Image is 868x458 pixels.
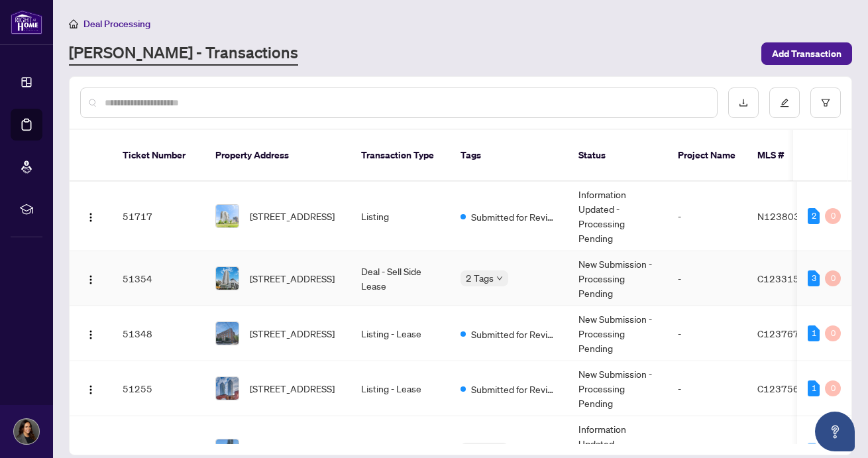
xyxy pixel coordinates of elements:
div: 3 [808,270,820,286]
div: 0 [825,380,841,396]
span: Deal Processing [83,18,150,30]
button: filter [810,87,841,118]
th: MLS # [747,130,826,182]
div: 2 [808,208,820,224]
td: Listing [351,182,450,251]
img: thumbnail-img [216,322,239,345]
td: New Submission - Processing Pending [568,361,667,416]
span: Add Transaction [772,43,841,64]
span: down [496,275,503,282]
img: thumbnail-img [216,205,239,227]
th: Tags [450,130,568,182]
th: Ticket Number [112,130,205,182]
div: 0 [825,270,841,286]
th: Property Address [205,130,351,182]
span: C12331569 [757,272,811,284]
td: 51354 [112,251,205,306]
span: filter [821,98,830,107]
span: C12375614 [757,382,811,394]
td: Listing - Lease [351,361,450,416]
span: home [69,19,78,29]
div: 0 [825,208,841,224]
img: thumbnail-img [216,267,239,290]
span: C12376791 [757,327,811,339]
span: [STREET_ADDRESS] [250,381,335,396]
td: 51348 [112,306,205,361]
span: 2 Tags [466,443,494,458]
button: Open asap [815,412,855,451]
th: Status [568,130,667,182]
button: Add Transaction [761,42,852,65]
button: edit [769,87,800,118]
img: Profile Icon [14,419,39,444]
span: N12380303 [757,210,812,222]
div: 1 [808,380,820,396]
img: Logo [85,329,96,340]
td: Deal - Sell Side Lease [351,251,450,306]
th: Transaction Type [351,130,450,182]
td: - [667,182,747,251]
div: 1 [808,325,820,341]
span: Submitted for Review [471,382,557,396]
span: [STREET_ADDRESS] [250,271,335,286]
button: Logo [80,268,101,289]
button: Logo [80,378,101,399]
img: logo [11,10,42,34]
img: Logo [85,384,96,395]
td: 51255 [112,361,205,416]
td: - [667,306,747,361]
button: download [728,87,759,118]
button: Logo [80,323,101,344]
td: New Submission - Processing Pending [568,251,667,306]
div: 0 [825,325,841,341]
td: - [667,251,747,306]
span: Submitted for Review [471,327,557,341]
span: 2 Tags [466,270,494,286]
button: Logo [80,205,101,227]
td: Listing - Lease [351,306,450,361]
td: 51717 [112,182,205,251]
td: New Submission - Processing Pending [568,306,667,361]
td: Information Updated - Processing Pending [568,182,667,251]
img: Logo [85,212,96,223]
span: [STREET_ADDRESS] [250,443,335,458]
a: [PERSON_NAME] - Transactions [69,42,298,66]
span: [STREET_ADDRESS] [250,326,335,341]
img: Logo [85,274,96,285]
img: thumbnail-img [216,377,239,400]
td: - [667,361,747,416]
span: Submitted for Review [471,209,557,224]
span: download [739,98,748,107]
span: [STREET_ADDRESS] [250,209,335,223]
th: Project Name [667,130,747,182]
span: edit [780,98,789,107]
